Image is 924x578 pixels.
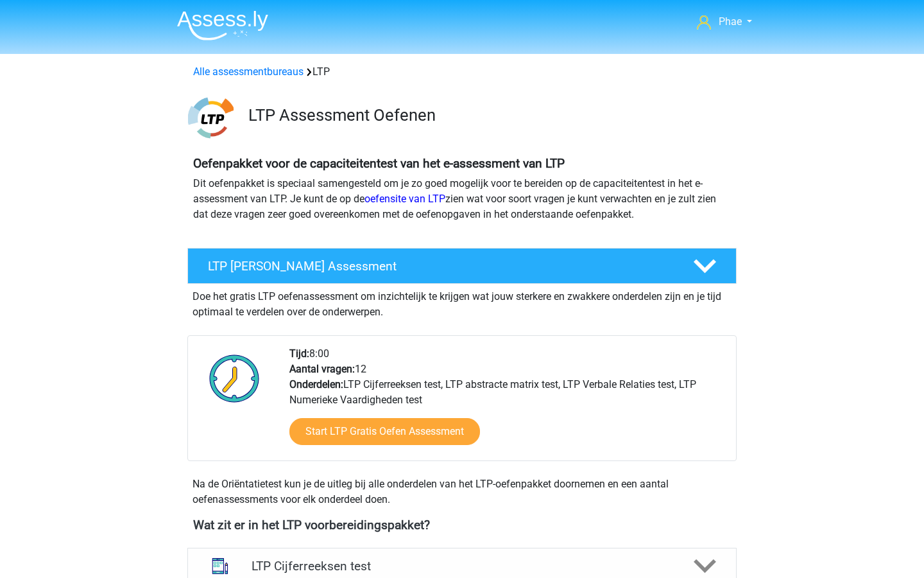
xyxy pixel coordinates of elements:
[193,66,304,78] a: Alle assessmentbureaus
[289,378,343,390] b: Onderdelen:
[692,14,757,30] a: Phae
[193,156,565,171] b: Oefenpakket voor de capaciteitentest van het e-assessment van LTP
[364,193,445,205] a: oefensite van LTP
[289,363,355,375] b: Aantal vragen:
[719,15,742,28] span: Phae
[202,346,267,410] img: Klok
[188,95,234,141] img: ltp.png
[193,176,731,222] p: Dit oefenpakket is speciaal samengesteld om je zo goed mogelijk voor te bereiden op de capaciteit...
[248,105,726,125] h3: LTP Assessment Oefenen
[188,64,736,80] div: LTP
[182,248,742,284] a: LTP [PERSON_NAME] Assessment
[289,347,309,360] b: Tijd:
[289,418,480,445] a: Start LTP Gratis Oefen Assessment
[187,477,737,507] div: Na de Oriëntatietest kun je de uitleg bij alle onderdelen van het LTP-oefenpakket doornemen en ee...
[187,284,737,320] div: Doe het gratis LTP oefenassessment om inzichtelijk te krijgen wat jouw sterkere en zwakkere onder...
[177,10,268,40] img: Assessly
[208,259,672,274] h4: LTP [PERSON_NAME] Assessment
[193,518,731,532] h4: Wat zit er in het LTP voorbereidingspakket?
[280,346,735,460] div: 8:00 12 LTP Cijferreeksen test, LTP abstracte matrix test, LTP Verbale Relaties test, LTP Numerie...
[252,559,672,574] h4: LTP Cijferreeksen test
